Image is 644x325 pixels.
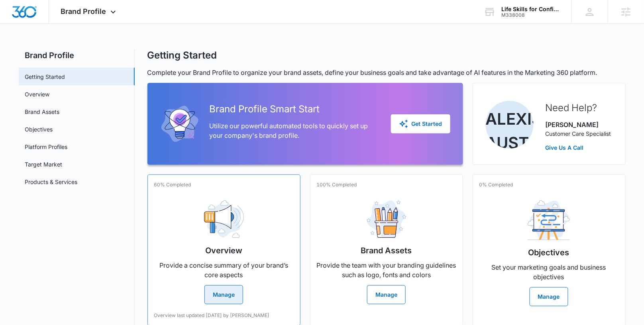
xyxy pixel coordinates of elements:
[486,101,534,149] img: Alexis Austere
[479,181,513,188] p: 0% Completed
[25,90,50,98] a: Overview
[25,160,63,168] a: Target Market
[154,181,191,188] p: 60% Completed
[391,114,450,133] button: Get Started
[367,285,406,304] button: Manage
[530,287,568,306] button: Manage
[61,7,106,16] span: Brand Profile
[147,49,217,61] h1: Getting Started
[479,262,619,282] p: Set your marketing goals and business objectives
[25,143,68,151] a: Platform Profiles
[19,49,135,61] h2: Brand Profile
[147,68,626,77] p: Complete your Brand Profile to organize your brand assets, define your business goals and take ad...
[528,247,569,258] h2: Objectives
[546,120,611,129] p: [PERSON_NAME]
[205,245,242,256] h2: Overview
[210,102,378,116] h2: Brand Profile Smart Start
[25,72,65,81] a: Getting Started
[546,143,611,152] a: Give Us A Call
[25,108,60,116] a: Brand Assets
[204,285,243,304] button: Manage
[154,260,294,280] p: Provide a concise summary of your brand’s core aspects
[154,312,270,319] p: Overview last updated [DATE] by [PERSON_NAME]
[317,181,357,188] p: 100% Completed
[399,119,442,129] div: Get Started
[502,6,560,12] div: account name
[210,121,378,140] p: Utilize our powerful automated tools to quickly set up your company's brand profile.
[25,178,78,186] a: Products & Services
[546,129,611,138] p: Customer Care Specialist
[546,101,611,115] h2: Need Help?
[502,12,560,18] div: account id
[317,260,456,280] p: Provide the team with your branding guidelines such as logo, fonts and colors
[361,245,412,256] h2: Brand Assets
[25,125,53,133] a: Objectives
